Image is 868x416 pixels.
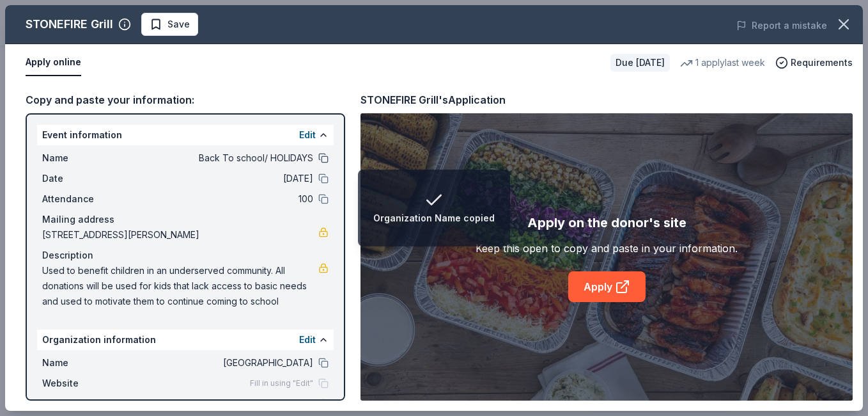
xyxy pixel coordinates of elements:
[37,125,334,145] div: Event information
[42,376,128,391] span: Website
[42,212,329,227] div: Mailing address
[373,211,495,226] div: Organization Name copied
[167,17,190,32] span: Save
[42,171,128,186] span: Date
[610,54,670,72] div: Due [DATE]
[736,18,827,33] button: Report a mistake
[141,13,198,36] button: Save
[775,55,853,70] button: Requirements
[360,92,506,108] div: STONEFIRE Grill's Application
[42,396,128,412] span: EIN
[128,150,313,166] span: Back To school/ HOLIDAYS
[26,14,113,35] div: STONEFIRE Grill
[42,263,318,309] span: Used to benefit children in an underserved community. All donations will be used for kids that la...
[128,355,313,371] span: [GEOGRAPHIC_DATA]
[680,55,765,70] div: 1 apply last week
[476,241,738,256] div: Keep this open to copy and paste in your information.
[26,92,345,108] div: Copy and paste your information:
[299,332,316,348] button: Edit
[568,271,646,302] a: Apply
[42,248,329,263] div: Description
[128,191,313,207] span: 100
[42,150,128,166] span: Name
[527,212,686,233] div: Apply on the donor's site
[37,330,334,350] div: Organization information
[42,191,128,207] span: Attendance
[250,378,313,388] span: Fill in using "Edit"
[128,396,313,412] span: [US_EMPLOYER_IDENTIFICATION_NUMBER]
[42,355,128,371] span: Name
[299,127,316,143] button: Edit
[26,49,81,76] button: Apply online
[42,227,318,243] span: [STREET_ADDRESS][PERSON_NAME]
[128,171,313,186] span: [DATE]
[791,55,853,70] span: Requirements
